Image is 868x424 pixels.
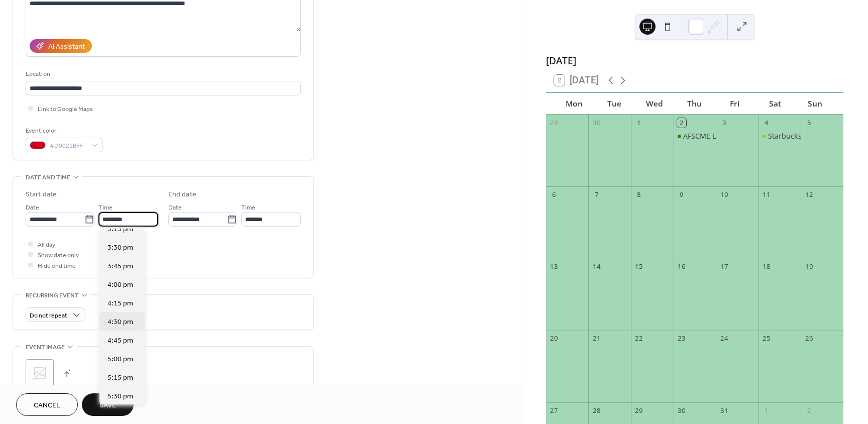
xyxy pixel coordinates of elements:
div: [DATE] [546,54,843,68]
span: Date and time [26,172,70,183]
div: 30 [592,118,601,127]
div: 6 [550,190,559,199]
div: 28 [592,406,601,415]
span: Show date only [38,250,79,261]
span: Cancel [34,400,60,411]
button: Save [82,393,134,416]
span: Do not repeat [30,310,67,322]
span: 3:15 pm [107,224,133,235]
div: Start date [26,189,57,200]
div: 8 [634,190,643,199]
span: 4:45 pm [107,336,133,346]
div: 4 [762,118,771,127]
span: Time [98,202,113,213]
div: End date [168,189,196,200]
div: 27 [550,406,559,415]
span: Save [99,400,116,411]
button: AI Assistant [30,39,92,53]
span: 4:00 pm [107,280,133,290]
div: 18 [762,262,771,271]
div: 26 [805,334,814,343]
div: ; [26,359,54,387]
span: 5:15 pm [107,373,133,383]
div: 24 [719,334,728,343]
div: 22 [634,334,643,343]
span: Recurring event [26,290,79,301]
span: #D0021BFF [50,141,87,151]
span: Date [168,202,182,213]
div: 23 [677,334,686,343]
div: Wed [634,93,675,115]
div: 19 [805,262,814,271]
span: Link to Google Maps [38,104,93,115]
div: 14 [592,262,601,271]
div: Mon [554,93,594,115]
div: Thu [675,93,715,115]
div: 31 [719,406,728,415]
div: 16 [677,262,686,271]
div: 21 [592,334,601,343]
div: 1 [762,406,771,415]
div: 2 [805,406,814,415]
div: 5 [805,118,814,127]
span: All day [38,240,55,250]
div: 13 [550,262,559,271]
div: 20 [550,334,559,343]
span: 5:30 pm [107,391,133,402]
span: Date [26,202,39,213]
div: Sun [795,93,835,115]
div: 1 [634,118,643,127]
span: 4:30 pm [107,317,133,328]
div: Starbucks Workers United Practice Pickets [758,131,801,141]
span: Event image [26,342,65,353]
span: 4:15 pm [107,298,133,309]
div: 10 [719,190,728,199]
div: 17 [719,262,728,271]
div: 25 [762,334,771,343]
span: Time [241,202,255,213]
div: 29 [634,406,643,415]
div: Tue [594,93,634,115]
div: Sat [755,93,795,115]
div: AFSCME Local 328 and Research Workers United Practice Picket [674,131,716,141]
span: 3:45 pm [107,261,133,272]
div: 7 [592,190,601,199]
div: 15 [634,262,643,271]
span: 3:30 pm [107,243,133,253]
button: Cancel [16,393,78,416]
div: Location [26,69,299,79]
div: 11 [762,190,771,199]
div: 9 [677,190,686,199]
span: Hide end time [38,261,76,271]
div: 30 [677,406,686,415]
div: Event color [26,126,101,136]
div: Fri [715,93,755,115]
div: 3 [719,118,728,127]
span: 5:00 pm [107,354,133,365]
div: 12 [805,190,814,199]
div: 2 [677,118,686,127]
div: 29 [550,118,559,127]
div: AI Assistant [48,42,85,52]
